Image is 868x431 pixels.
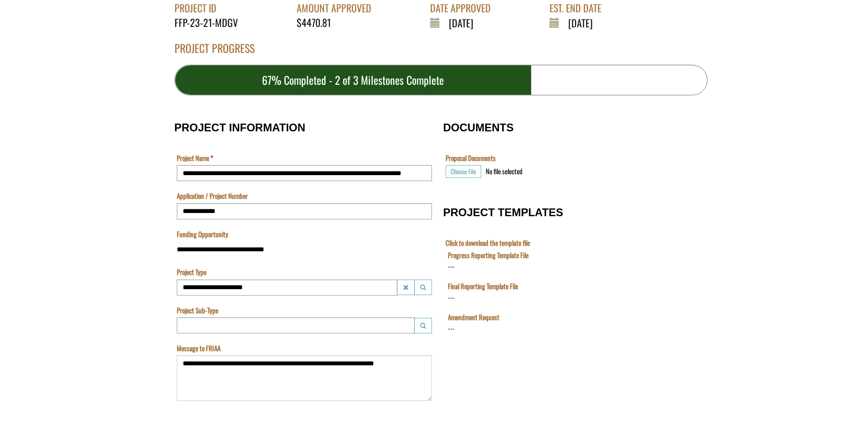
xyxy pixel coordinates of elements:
input: Project Type [177,280,397,296]
div: DATE APPROVED [430,1,498,15]
div: EST. END DATE [550,1,608,15]
label: Final Reporting Template File [2,31,72,41]
input: Funding Opportunity [177,241,432,257]
div: FFP-23-21-MDGV [175,16,245,30]
div: AMOUNT APPROVED [297,1,378,15]
div: $4470.81 [297,16,378,30]
label: Project Name [177,153,213,163]
button: Choose File for Proposal Documents [446,165,481,178]
label: File field for users to download amendment request template [2,62,54,72]
div: No file selected [486,166,523,176]
fieldset: PROJECT TEMPLATES [443,197,694,355]
label: Project Sub-Type [177,306,218,315]
input: Project Name [177,165,432,181]
div: --- [2,11,9,21]
label: Proposal Documents [446,153,496,163]
textarea: Message to FRIAA [177,355,432,401]
input: Project Sub-Type [177,317,415,333]
label: Application / Project Number [177,191,248,201]
fieldset: DOCUMENTS [443,112,694,188]
button: Project Type Clear lookup field [397,280,415,295]
h3: PROJECT TEMPLATES [443,207,694,218]
h3: PROJECT INFORMATION [175,122,434,134]
div: [DATE] [550,16,608,30]
div: PROJECT PROGRESS [175,40,708,65]
label: Message to FRIAA [177,343,221,353]
div: --- [2,73,9,83]
fieldset: PROJECT INFORMATION [175,112,434,411]
h3: DOCUMENTS [443,122,694,134]
div: [DATE] [430,16,498,30]
label: Click to download the template file [446,238,530,248]
label: Project Type [177,267,206,277]
div: --- [2,42,9,52]
div: PROJECT ID [175,1,245,15]
label: Funding Opportunity [177,229,228,239]
div: 67% Completed - 2 of 3 Milestones Complete [175,65,532,95]
button: Project Type Launch lookup modal [414,280,432,295]
button: Project Sub-Type Launch lookup modal [414,318,432,333]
